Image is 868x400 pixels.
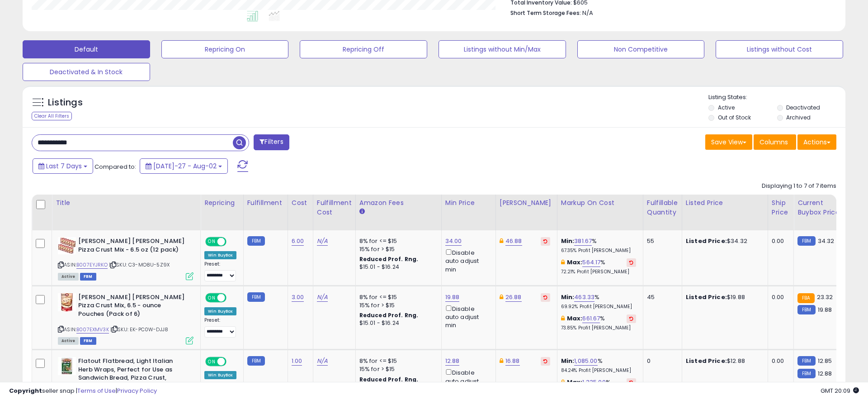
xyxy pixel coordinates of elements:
[359,198,438,208] div: Amazon Fees
[140,158,228,174] button: [DATE]-27 - Aug-02
[317,293,328,302] a: N/A
[204,371,236,379] div: Win BuyBox
[110,326,168,333] span: | SKU: EK-PC0W-DJJ8
[58,293,193,343] div: ASIN:
[161,40,289,58] button: Repricing On
[359,208,365,216] small: Amazon Fees.
[247,356,265,366] small: FBM
[292,198,309,208] div: Cost
[561,293,575,301] b: Min:
[754,134,796,150] button: Columns
[33,158,93,174] button: Last 7 Days
[818,305,832,314] span: 19.88
[818,237,835,245] span: 34.32
[759,138,788,147] span: Columns
[762,182,836,190] div: Displaying 1 to 7 of 7 items
[206,358,217,366] span: ON
[500,198,553,208] div: [PERSON_NAME]
[686,198,764,208] div: Listed Price
[686,237,761,245] div: $34.32
[48,96,83,109] h5: Listings
[445,248,489,274] div: Disable auto adjust min
[772,198,790,217] div: Ship Price
[567,258,583,267] b: Max:
[786,104,820,111] label: Deactivated
[359,319,434,327] div: $15.01 - $16.24
[204,317,236,338] div: Preset:
[510,9,581,17] b: Short Term Storage Fees:
[58,273,79,281] span: All listings currently available for purchase on Amazon
[718,114,751,121] label: Out of Stock
[786,114,811,121] label: Archived
[58,237,193,279] div: ASIN:
[445,367,489,394] div: Disable auto adjust min
[23,40,150,58] button: Default
[9,387,157,395] div: seller snap | |
[686,357,727,365] b: Listed Price:
[561,304,636,310] p: 69.92% Profit [PERSON_NAME]
[117,386,157,395] a: Privacy Policy
[647,357,675,365] div: 0
[797,134,836,150] button: Actions
[56,198,197,208] div: Title
[561,357,636,374] div: %
[561,293,636,310] div: %
[561,325,636,331] p: 73.85% Profit [PERSON_NAME]
[204,307,236,315] div: Win BuyBox
[359,245,434,253] div: 15% for > $15
[247,236,265,246] small: FBM
[300,40,427,58] button: Repricing Off
[23,63,150,81] button: Deactivated & In Stock
[445,198,492,208] div: Min Price
[797,305,815,314] small: FBM
[686,357,761,365] div: $12.88
[561,314,636,331] div: %
[317,237,328,246] a: N/A
[561,237,575,245] b: Min:
[359,263,434,271] div: $15.01 - $16.24
[359,365,434,373] div: 15% for > $15
[817,293,833,301] span: 23.32
[561,269,636,275] p: 72.21% Profit [PERSON_NAME]
[32,112,72,120] div: Clear All Filters
[445,293,460,302] a: 19.88
[445,237,462,246] a: 34.00
[359,293,434,301] div: 8% for <= $15
[797,293,814,303] small: FBA
[647,198,678,217] div: Fulfillable Quantity
[225,294,240,301] span: OFF
[818,369,832,378] span: 12.88
[797,236,815,246] small: FBM
[58,237,76,254] img: 519f7qTvx0L._SL40_.jpg
[225,358,240,366] span: OFF
[561,258,636,275] div: %
[577,40,705,58] button: Non Competitive
[94,162,136,171] span: Compared to:
[445,304,489,330] div: Disable auto adjust min
[718,104,735,111] label: Active
[78,237,188,256] b: [PERSON_NAME] [PERSON_NAME] Pizza Crust Mix - 6.5 oz (12 pack)
[76,326,109,333] a: B007EXMV3K
[247,292,265,302] small: FBM
[561,237,636,254] div: %
[818,357,832,365] span: 12.85
[797,356,815,366] small: FBM
[292,237,304,246] a: 6.00
[582,314,600,323] a: 661.67
[574,293,594,302] a: 463.33
[204,261,236,281] div: Preset:
[686,293,727,301] b: Listed Price:
[292,293,304,302] a: 3.00
[772,237,787,245] div: 0.00
[292,357,302,366] a: 1.00
[206,294,217,301] span: ON
[225,238,240,246] span: OFF
[58,293,76,311] img: 4196lyfOiYL._SL40_.jpg
[439,40,566,58] button: Listings without Min/Max
[247,198,284,208] div: Fulfillment
[58,337,79,345] span: All listings currently available for purchase on Amazon
[359,237,434,245] div: 8% for <= $15
[359,301,434,310] div: 15% for > $15
[574,357,597,366] a: 1,085.00
[582,258,600,267] a: 564.17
